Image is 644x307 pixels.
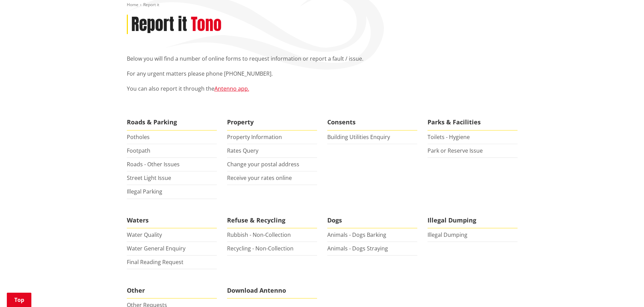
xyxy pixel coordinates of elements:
a: Illegal Dumping [428,231,467,239]
a: Final Reading Request [127,258,183,266]
a: Street Light Issue [127,174,171,182]
a: Rates Query [227,147,258,154]
p: For any urgent matters please phone [PHONE_NUMBER]. [127,70,518,78]
h2: Tono [191,15,222,34]
span: Refuse & Recycling [227,213,317,228]
span: Parks & Facilities [428,114,518,130]
span: Other [127,283,217,298]
p: You can also report it through the [127,85,518,93]
a: Home [127,2,138,7]
a: Change your postal address [227,160,299,168]
a: Animals - Dogs Barking [327,231,386,239]
a: Building Utilities Enquiry [327,133,390,141]
span: Roads & Parking [127,114,217,130]
a: Rubbish - Non-Collection [227,231,291,239]
a: Antenno app. [214,85,249,92]
a: Top [7,293,31,307]
a: Water Quality [127,231,162,239]
a: Recycling - Non-Collection [227,245,294,252]
span: Illegal Dumping [428,213,518,228]
a: Animals - Dogs Straying [327,245,388,252]
span: Report it [143,2,159,7]
a: Toilets - Hygiene [428,133,470,141]
span: Waters [127,213,217,228]
a: Illegal Parking [127,188,162,195]
a: Footpath [127,147,150,154]
a: Potholes [127,133,150,141]
a: Park or Reserve Issue [428,147,483,154]
a: Roads - Other Issues [127,160,180,168]
span: Dogs [327,213,417,228]
span: Download Antenno [227,283,317,298]
span: Property [227,114,317,130]
nav: breadcrumb [127,2,518,8]
a: Water General Enquiry [127,245,185,252]
iframe: Messenger Launcher [613,278,637,303]
h1: Report it [131,15,187,34]
a: Receive your rates online [227,174,292,182]
a: Property Information [227,133,282,141]
span: Consents [327,114,417,130]
p: Below you will find a number of online forms to request information or report a fault / issue. [127,55,518,63]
